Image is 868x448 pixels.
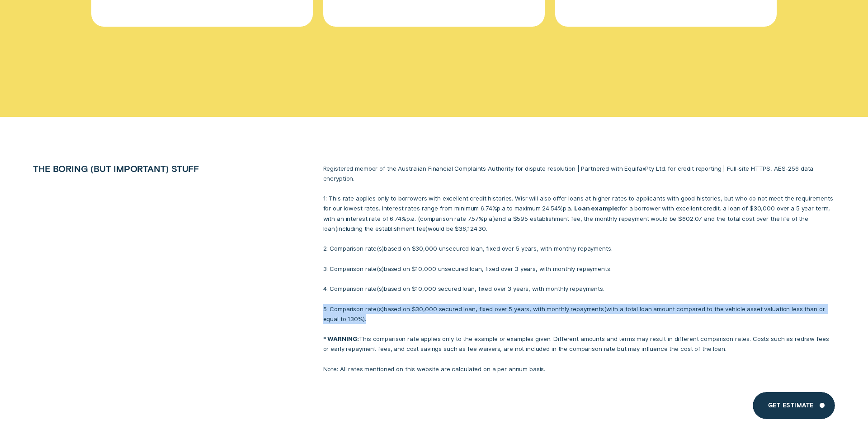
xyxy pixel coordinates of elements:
[497,205,506,212] span: Per Annum
[323,193,835,233] p: 1: This rate applies only to borrowers with excellent credit histories. Wisr will also offer loan...
[574,205,619,212] strong: Loan example:
[656,165,665,172] span: Ltd
[323,284,835,294] p: 4: Comparison rate s based on $10,000 secured loan, fixed over 3 years, with monthly repayments.
[323,264,835,274] p: 3: Comparison rate s based on $10,000 unsecured loan, fixed over 3 years, with monthly repayments.
[563,205,572,212] span: Per Annum
[484,215,493,222] span: p.a.
[382,245,384,252] span: )
[645,165,654,172] span: P T Y
[323,304,835,324] p: 5: Comparison rate s based on $30,000 secured loan, fixed over 5 years, with monthly repayments w...
[656,165,665,172] span: L T D
[406,215,416,222] span: p.a.
[604,305,606,313] span: (
[377,285,379,292] span: (
[323,163,835,183] p: Registered member of the Australian Financial Complaints Authority for dispute resolution | Partn...
[323,334,835,354] p: This comparison rate applies only to the example or examples given. Different amounts and terms m...
[363,315,365,322] span: )
[28,163,260,174] h2: The boring (but important) stuff
[377,305,379,313] span: (
[323,364,835,374] p: Note: All rates mentioned on this website are calculated on a per annum basis.
[335,225,337,232] span: (
[382,265,384,272] span: )
[484,215,493,222] span: Per Annum
[406,215,416,222] span: Per Annum
[382,305,384,313] span: )
[753,392,835,419] a: Get Estimate
[493,215,495,222] span: )
[377,245,379,252] span: (
[426,225,428,232] span: )
[323,243,835,253] p: 2: Comparison rate s based on $30,000 unsecured loan, fixed over 5 years, with monthly repayments.
[382,285,384,292] span: )
[497,205,506,212] span: p.a.
[418,215,420,222] span: (
[645,165,654,172] span: Pty
[377,265,379,272] span: (
[323,335,359,342] strong: * WARNING:
[563,205,572,212] span: p.a.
